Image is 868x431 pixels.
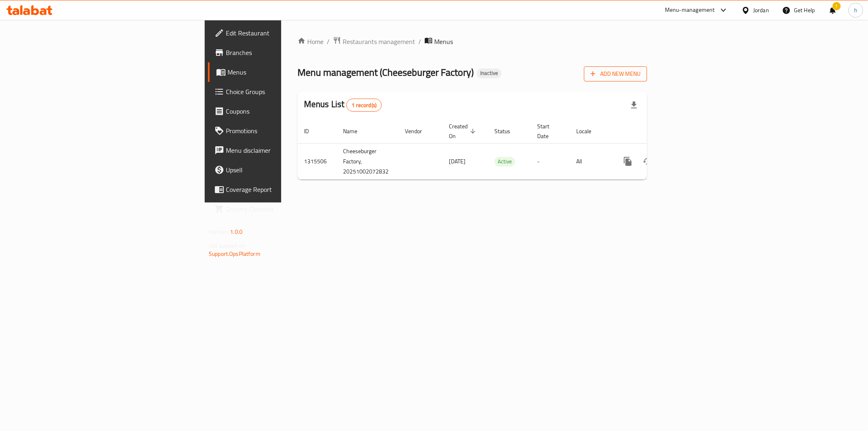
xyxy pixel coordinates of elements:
span: Menu disclaimer [226,145,343,155]
button: more [618,152,638,171]
a: Coupons [208,101,350,121]
span: Edit Restaurant [226,28,343,38]
span: Grocery Checklist [226,204,343,214]
span: Branches [226,48,343,57]
a: Promotions [208,121,350,141]
span: Coupons [226,106,343,116]
div: Inactive [477,68,501,78]
h2: Menus List [304,98,382,112]
span: Created On [449,121,478,141]
div: Export file [624,95,644,115]
a: Coverage Report [208,180,350,199]
td: Cheeseburger Factory, 20251002072832 [337,143,398,179]
div: Jordan [753,6,769,15]
span: Add New Menu [590,69,641,79]
nav: breadcrumb [297,36,647,47]
a: Menu disclaimer [208,141,350,160]
span: Vendor [405,126,433,136]
span: Version: [209,226,229,237]
span: ID [304,126,319,136]
td: All [570,143,612,179]
a: Branches [208,43,350,62]
th: Actions [612,119,703,144]
span: 1 record(s) [347,101,381,109]
span: Name [343,126,368,136]
span: h [854,6,857,15]
a: Grocery Checklist [208,199,350,219]
span: Promotions [226,126,343,136]
a: Upsell [208,160,350,180]
span: Active [494,157,515,166]
span: Restaurants management [343,37,415,46]
a: Support.OpsPlatform [209,248,260,259]
a: Restaurants management [333,36,415,47]
a: Menus [208,62,350,82]
button: Change Status [638,152,657,171]
span: Choice Groups [226,87,343,97]
button: Add New Menu [584,66,647,81]
span: Menus [227,67,343,77]
span: Status [494,126,521,136]
span: Inactive [477,70,501,77]
li: / [418,37,421,46]
span: [DATE] [449,156,466,167]
div: Total records count [346,99,382,112]
span: Upsell [226,165,343,175]
span: Coverage Report [226,185,343,194]
span: 1.0.0 [230,226,243,237]
span: Locale [576,126,602,136]
span: Get support on: [209,240,246,251]
td: - [531,143,570,179]
span: Start Date [537,121,560,141]
table: enhanced table [297,119,703,180]
a: Choice Groups [208,82,350,101]
span: Menus [434,37,453,46]
div: Menu-management [665,5,715,15]
span: Menu management ( Cheeseburger Factory ) [297,63,474,81]
a: Edit Restaurant [208,23,350,43]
